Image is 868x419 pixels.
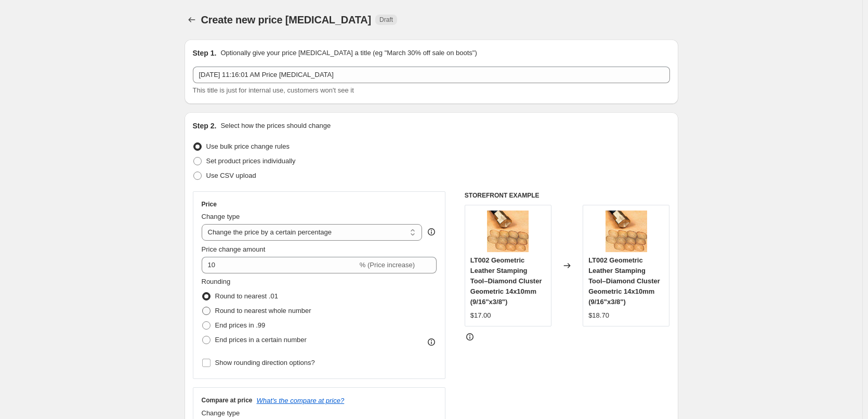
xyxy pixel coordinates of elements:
[588,310,609,321] div: $18.70
[206,157,296,165] span: Set product prices individually
[202,213,240,220] span: Change type
[201,14,372,25] span: Create new price [MEDICAL_DATA]
[606,211,647,252] img: stamp_leather_tool_design_LT002_80x.jpg
[487,211,529,252] img: stamp_leather_tool_design_LT002_80x.jpg
[220,121,331,131] p: Select how the prices should change
[202,278,231,285] span: Rounding
[193,121,217,131] h2: Step 2.
[202,396,253,404] h3: Compare at price
[215,292,278,300] span: Round to nearest .01
[465,191,670,200] h6: STOREFRONT EXAMPLE
[220,48,477,58] p: Optionally give your price [MEDICAL_DATA] a title (eg "March 30% off sale on boots")
[470,310,491,321] div: $17.00
[206,142,290,150] span: Use bulk price change rules
[193,48,217,58] h2: Step 1.
[202,257,358,273] input: -15
[185,12,199,27] button: Price change jobs
[202,200,217,208] h3: Price
[379,16,393,24] span: Draft
[215,359,315,366] span: Show rounding direction options?
[202,245,266,253] span: Price change amount
[202,409,240,417] span: Change type
[257,397,345,404] button: What's the compare at price?
[193,67,670,83] input: 30% off holiday sale
[215,321,266,329] span: End prices in .99
[588,256,660,306] span: LT002 Geometric Leather Stamping Tool–Diamond Cluster Geometric 14x10mm (9/16"x3/8")
[470,256,542,306] span: LT002 Geometric Leather Stamping Tool–Diamond Cluster Geometric 14x10mm (9/16"x3/8")
[426,227,437,237] div: help
[206,172,256,179] span: Use CSV upload
[215,307,311,315] span: Round to nearest whole number
[360,261,415,269] span: % (Price increase)
[215,336,307,344] span: End prices in a certain number
[193,86,354,94] span: This title is just for internal use, customers won't see it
